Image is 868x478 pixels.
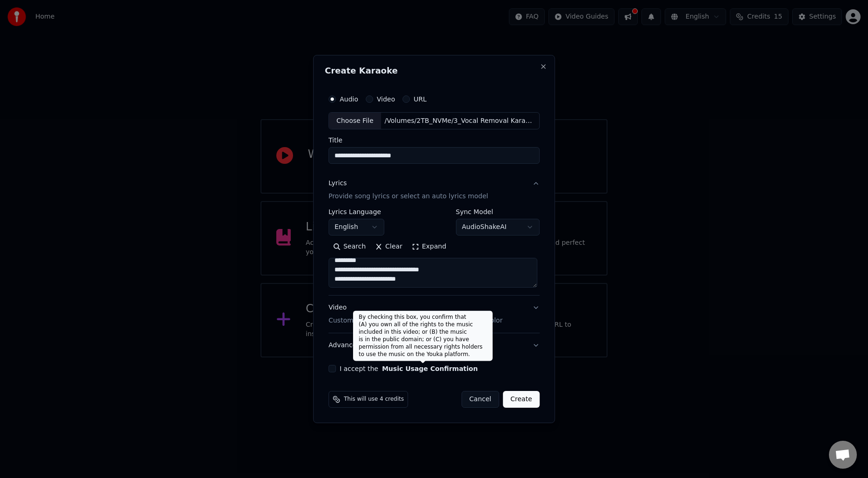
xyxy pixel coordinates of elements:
[328,333,540,357] button: Advanced
[503,391,540,408] button: Create
[381,116,539,126] div: /Volumes/2TB_NVMe/3_Vocal Removal Karaoke Projects/1_WorkingFiles/1_SourceFiles/[PERSON_NAME] - R...
[325,67,543,75] h2: Create Karaoke
[377,96,395,102] label: Video
[353,311,493,361] div: By checking this box, you confirm that (A) you own all of the rights to the music included in thi...
[382,365,478,372] button: I accept the
[340,96,358,102] label: Audio
[328,179,347,189] div: Lyrics
[328,172,540,209] button: LyricsProvide song lyrics or select an auto lyrics model
[328,192,488,202] p: Provide song lyrics or select an auto lyrics model
[328,316,502,325] p: Customize Karaoke Video: Use Image, Video, or Color
[328,240,370,255] button: Search
[456,209,540,215] label: Sync Model
[329,113,381,129] div: Choose File
[328,303,502,326] div: Video
[328,296,540,333] button: VideoCustomize Karaoke Video: Use Image, Video, or Color
[328,209,384,215] label: Lyrics Language
[370,240,407,255] button: Clear
[414,96,427,102] label: URL
[328,209,540,296] div: LyricsProvide song lyrics or select an auto lyrics model
[344,396,404,403] span: This will use 4 credits
[328,137,540,144] label: Title
[461,391,499,408] button: Cancel
[340,365,478,372] label: I accept the
[407,240,451,255] button: Expand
